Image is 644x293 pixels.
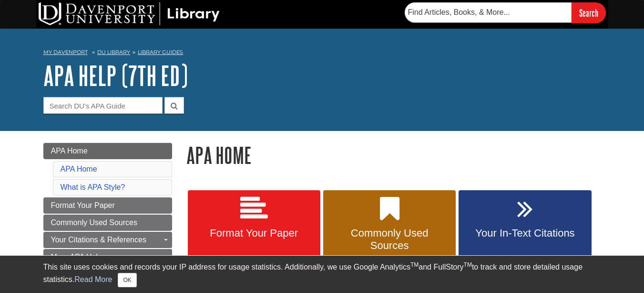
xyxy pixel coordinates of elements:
[43,215,172,231] a: Commonly Used Sources
[51,253,102,261] span: More APA Help
[51,201,115,209] span: Format Your Paper
[39,2,220,25] img: DU Library
[43,143,172,159] a: APA Home
[61,165,97,173] a: APA Home
[459,190,591,262] a: Your In-Text Citations
[330,227,449,252] span: Commonly Used Sources
[43,232,172,248] a: Your Citations & References
[195,227,313,239] span: Format Your Paper
[138,49,183,55] a: Library Guides
[188,190,320,262] a: Format Your Paper
[405,2,572,22] input: Find Articles, Books, & More...
[43,46,601,61] nav: breadcrumb
[61,183,125,191] a: What is APA Style?
[186,143,601,167] h1: APA Home
[97,49,130,55] a: DU Library
[74,275,112,283] a: Read More
[43,249,172,265] a: More APA Help
[464,261,472,268] sup: TM
[51,147,88,155] span: APA Home
[43,261,601,287] div: This site uses cookies and records your IP address for usage statistics. Additionally, we use Goo...
[466,227,584,239] span: Your In-Text Citations
[410,261,419,268] sup: TM
[405,2,606,23] form: Searches DU Library's articles, books, and more
[43,48,88,56] a: My Davenport
[323,190,456,262] a: Commonly Used Sources
[118,273,136,287] button: Close
[51,218,137,227] span: Commonly Used Sources
[43,97,163,114] input: Search DU's APA Guide
[43,197,172,214] a: Format Your Paper
[51,236,146,244] span: Your Citations & References
[572,2,606,23] input: Search
[43,61,188,90] a: APA Help (7th Ed)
